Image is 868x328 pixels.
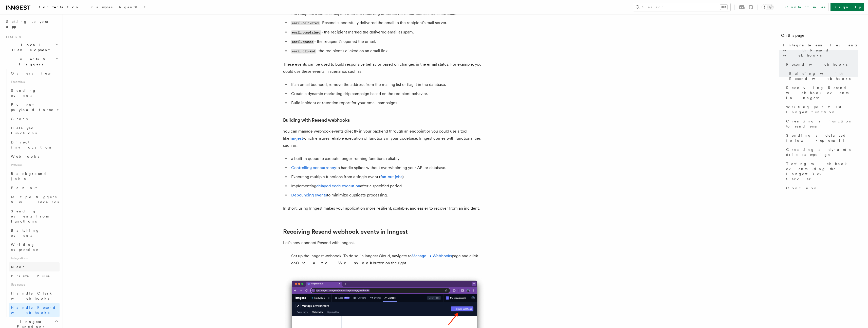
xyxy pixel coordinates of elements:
span: Creating a dynamic drip campaign [786,147,858,157]
p: These events can be used to build responsive behavior based on changes in the email status. For e... [283,61,486,75]
code: email.clicked [291,49,316,53]
li: Implementing after a specified period. [290,183,486,190]
span: Resend webhooks [786,62,847,67]
li: If an email bounced, remove the address from the mailing list or flag it in the database. [290,81,486,88]
div: Events & Triggers [4,69,60,317]
a: Overview [9,69,60,78]
a: Documentation [34,2,82,14]
a: Conclusion [784,184,858,193]
a: fan-out jobs [380,174,402,179]
span: Handle Clerk webhooks [11,291,53,300]
li: Executing multiple functions from a single event ( ). [290,173,486,180]
span: Writing expression [11,243,40,252]
a: Batching events [9,226,60,240]
span: Local Development [4,42,55,52]
span: Sending events from functions [11,209,49,223]
span: Fan out [11,186,37,190]
a: Writing your first Inngest function [784,102,858,117]
a: Integrate email events with Resend webhooks [781,41,858,60]
a: Background jobs [9,169,60,183]
a: Writing expression [9,240,60,254]
button: Events & Triggers [4,54,60,69]
a: Multiple triggers & wildcards [9,192,60,207]
li: - the recipient marked the delivered email as spam. [290,29,486,36]
span: Crons [11,117,28,121]
li: - the recipient's clicked on an email link. [290,47,486,55]
p: In short, using Inngest makes your application more resilient, scalable, and easier to recover fr... [283,205,486,212]
a: Webhooks [9,152,60,161]
span: Receiving Resend webhook events in Inngest [786,85,858,100]
span: Background jobs [11,172,47,181]
a: Sending events [9,86,60,100]
span: Batching events [11,228,40,238]
button: Local Development [4,40,60,54]
span: Prisma Pulse [11,274,50,278]
a: Creating a dynamic drip campaign [784,145,858,159]
li: Build incident or retention report for your email campaigns. [290,99,486,106]
a: Sign Up [830,3,864,11]
span: Event payload format [11,103,59,112]
a: Crons [9,114,60,123]
code: email.delivered [291,21,320,25]
a: AgentKit [116,2,149,14]
li: to minimize duplicate processing. [290,192,486,199]
a: Receiving Resend webhook events in Inngest [784,83,858,102]
a: Controlling concurrency [291,165,336,170]
span: Documentation [38,5,79,9]
span: Delayed functions [11,126,37,135]
li: - Resend successfully delivered the email to the recipient's mail server. [290,19,486,27]
span: Building with Resend webhooks [789,71,858,81]
a: Contact sales [782,3,828,11]
button: Toggle dark mode [762,4,774,10]
a: Event payload format [9,100,60,114]
button: Search...⌘K [633,3,730,11]
li: Set up the Inngest webhook. To do so, in Inngest Cloud, navigate to page and click on button on t... [290,252,486,267]
a: delayed code execution [316,184,360,188]
span: Use cases [9,281,60,289]
span: AgentKit [119,5,145,9]
span: Sending a delayed follow-up email [786,133,858,143]
span: Setting up your app [6,20,50,29]
span: Patterns [9,161,60,169]
a: Creating a function to send email [784,117,858,131]
strong: Create Webhook [296,261,373,265]
span: Features [4,35,21,39]
span: Integrate email events with Resend webhooks [783,43,858,58]
a: Handle Resend webhooks [9,303,60,317]
a: Receiving Resend webhook events in Inngest [283,228,408,235]
span: Handle Resend webhooks [11,305,56,315]
span: Webhooks [11,154,39,158]
code: email.opened [291,40,314,44]
a: Setting up your app [4,17,60,31]
a: Sending a delayed follow-up email [784,131,858,145]
span: Essentials [9,78,60,86]
a: Sending events from functions [9,207,60,226]
span: Neon [11,265,26,269]
a: Building with Resend webhooks [787,69,858,83]
span: Creating a function to send email [786,119,858,129]
span: Examples [85,5,113,9]
a: Debouncing events [291,193,327,197]
a: Inngest [289,136,303,141]
a: Building with Resend webhooks [283,117,350,124]
h4: On this page [781,32,858,41]
a: Delayed functions [9,123,60,138]
a: Direct invocation [9,138,60,152]
a: Handle Clerk webhooks [9,289,60,303]
a: Examples [82,2,116,14]
a: Fan out [9,183,60,192]
li: to handle spikes without overwhelming your API or database. [290,164,486,171]
li: Create a dynamic marketing drip campaign based on the recipient behavior. [290,90,486,97]
p: Let's now connect Resend with Inngest. [283,239,486,246]
span: Events & Triggers [4,57,55,67]
li: - the recipient's opened the email. [290,38,486,45]
span: Multiple triggers & wildcards [11,195,59,204]
a: Prisma Pulse [9,271,60,281]
span: Conclusion [786,186,818,191]
p: You can manage webhook events directly in your backend through an endpoint or you could use a too... [283,128,486,149]
a: Manage → Webhooks [412,253,452,258]
span: Writing your first Inngest function [786,104,858,115]
code: email.complained [291,30,321,35]
li: a built-in queue to execute longer-running functions reliably [290,155,486,162]
span: Overview [11,71,63,75]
